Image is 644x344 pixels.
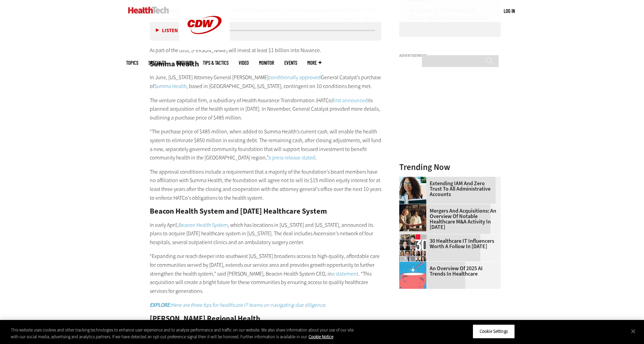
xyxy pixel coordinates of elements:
p: In early April, , which has locations in [US_STATE] and [US_STATE], announced its plans to acquir... [150,221,382,247]
a: Summa Health [154,83,187,90]
div: This website uses cookies and other tracking technologies to enhance user experience and to analy... [11,327,354,340]
a: Administrative assistant [399,177,430,182]
p: “Expanding our reach deeper into southwest [US_STATE] broadens access to high-quality, affordable... [150,252,382,295]
h2: [PERSON_NAME] Regional Health [150,315,382,322]
img: illustration of computer chip being put inside head with waves [399,262,426,289]
a: a statement [332,270,358,277]
iframe: advertisement [399,60,501,145]
div: User menu [504,7,515,15]
img: Administrative assistant [399,177,426,204]
a: Video [239,60,249,65]
img: collage of influencers [399,234,426,261]
em: Here are three tips for healthcare IT teams on navigating due diligence. [150,301,327,308]
img: Home [128,7,169,14]
a: business leaders shake hands in conference room [399,204,430,210]
p: The venture capitalist firm, a subsidiary of Health Assurance Transformation (HATCo) its planned ... [150,96,382,122]
a: Features [176,60,193,65]
strong: EXPLORE: [150,301,171,308]
img: business leaders shake hands in conference room [399,204,426,231]
button: Cookie Settings [473,324,515,339]
a: first announced [333,97,368,104]
a: MonITor [259,60,274,65]
a: Beacon Health System [178,221,228,229]
a: Log in [504,8,515,14]
button: Close [626,324,641,339]
span: Specialty [148,60,166,65]
h3: Trending Now [399,163,501,171]
span: More [307,60,321,65]
a: CDW [179,45,230,52]
a: Extending IAM and Zero Trust to All Administrative Accounts [399,181,497,197]
span: Topics [126,60,138,65]
a: More information about your privacy [309,334,333,340]
a: collage of influencers [399,234,430,240]
p: The approval conditions include a requirement that a majority of the foundation’s board members h... [150,168,382,202]
a: illustration of computer chip being put inside head with waves [399,262,430,267]
p: “The purchase price of $485 million, when added to Summa Health’s current cash, will enable the h... [150,127,382,162]
a: Events [284,60,297,65]
h3: Advertisement [399,54,501,58]
h2: Beacon Health System and [DATE] Healthcare System [150,208,382,215]
p: In June, [US_STATE] Attorney General [PERSON_NAME] General Catalyst’s purchase of , based in [GEO... [150,73,382,90]
a: conditionally approved [268,74,321,81]
a: EXPLORE:Here are three tips for healthcare IT teams on navigating due diligence. [150,301,327,308]
a: Mergers and Acquisitions: An Overview of Notable Healthcare M&A Activity in [DATE] [399,208,497,230]
a: 30 Healthcare IT Influencers Worth a Follow in [DATE] [399,238,497,249]
a: An Overview of 2025 AI Trends in Healthcare [399,266,497,277]
a: a press release stated [268,154,315,161]
a: Tips & Tactics [203,60,229,65]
